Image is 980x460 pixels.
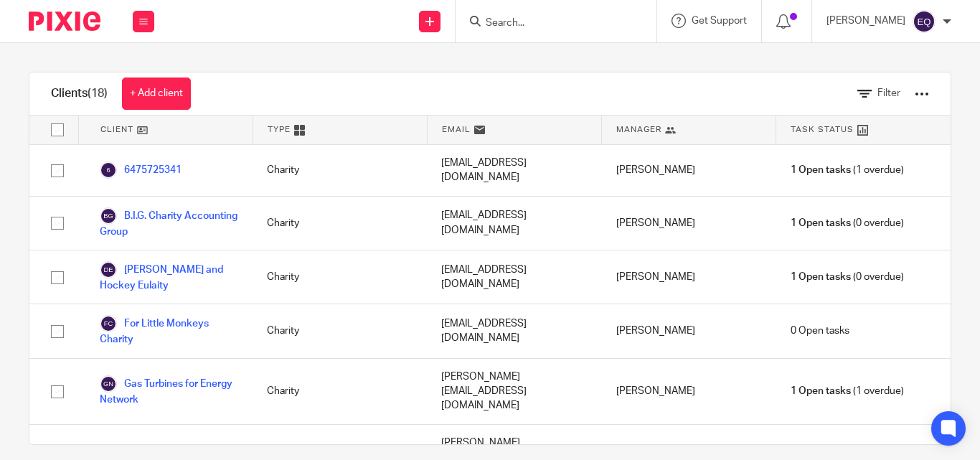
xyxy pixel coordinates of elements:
div: [PERSON_NAME] [602,304,776,357]
span: (0 overdue) [791,216,904,230]
span: Task Status [791,123,854,136]
div: [PERSON_NAME][EMAIL_ADDRESS][DOMAIN_NAME] [427,359,601,424]
div: [EMAIL_ADDRESS][DOMAIN_NAME] [427,304,601,357]
div: [PERSON_NAME] [602,250,776,304]
a: 6475725341 [100,161,182,179]
div: [EMAIL_ADDRESS][DOMAIN_NAME] [427,250,601,304]
p: [PERSON_NAME] [826,14,905,28]
a: Gas Turbines for Energy Network [100,375,238,407]
h1: Clients [51,86,108,101]
span: 0 Open tasks [791,324,849,338]
a: + Add client [122,78,191,110]
input: Select all [44,116,71,144]
img: svg%3E [100,161,117,179]
div: Charity [253,304,427,357]
div: Charity [253,145,427,196]
a: [PERSON_NAME] and Hockey Eulaity [100,261,238,293]
span: Filter [877,88,900,98]
div: [EMAIL_ADDRESS][DOMAIN_NAME] [427,197,601,250]
span: Type [268,123,291,136]
div: [PERSON_NAME] [602,145,776,196]
div: [PERSON_NAME] [602,197,776,250]
div: Charity [253,250,427,304]
span: 1 Open tasks [791,216,851,230]
img: svg%3E [100,315,117,332]
img: svg%3E [100,261,117,278]
span: (1 overdue) [791,384,904,398]
div: [EMAIL_ADDRESS][DOMAIN_NAME] [427,145,601,196]
span: 1 Open tasks [791,163,851,177]
a: B.I.G. Charity Accounting Group [100,207,238,239]
img: svg%3E [913,10,936,33]
span: Client [100,123,133,136]
img: Pixie [29,11,100,31]
span: (0 overdue) [791,270,904,284]
div: Charity [253,197,427,250]
span: (18) [88,88,108,99]
span: 1 Open tasks [791,384,851,398]
div: [PERSON_NAME] [602,359,776,424]
span: 1 Open tasks [791,270,851,284]
img: svg%3E [100,375,117,393]
input: Search [484,17,613,30]
span: Email [442,123,471,136]
span: (1 overdue) [791,163,904,177]
span: Manager [616,123,661,136]
a: For Little Monkeys Charity [100,315,238,347]
span: Get Support [692,16,747,26]
img: svg%3E [100,207,117,225]
div: Charity [253,359,427,424]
